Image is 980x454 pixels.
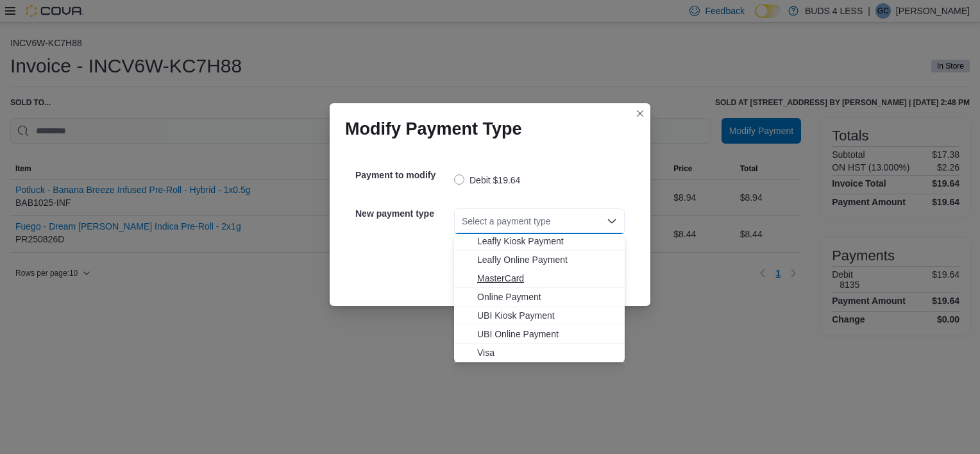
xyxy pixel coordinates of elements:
[477,290,617,303] span: Online Payment
[345,119,522,139] h1: Modify Payment Type
[477,328,617,340] span: UBI Online Payment
[477,253,617,266] span: Leafly Online Payment
[355,162,452,188] h5: Payment to modify
[632,106,648,121] button: Closes this modal window
[454,307,625,325] button: UBI Kiosk Payment
[607,216,617,226] button: Close list of options
[454,325,625,344] button: UBI Online Payment
[477,346,617,359] span: Visa
[454,288,625,307] button: Online Payment
[355,201,452,226] h5: New payment type
[462,214,463,229] input: Accessible screen reader label
[477,272,617,285] span: MasterCard
[454,251,625,269] button: Leafly Online Payment
[454,232,625,251] button: Leafly Kiosk Payment
[454,172,520,188] label: Debit $19.64
[454,344,625,362] button: Visa
[477,309,617,322] span: UBI Kiosk Payment
[477,235,617,248] span: Leafly Kiosk Payment
[454,269,625,288] button: MasterCard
